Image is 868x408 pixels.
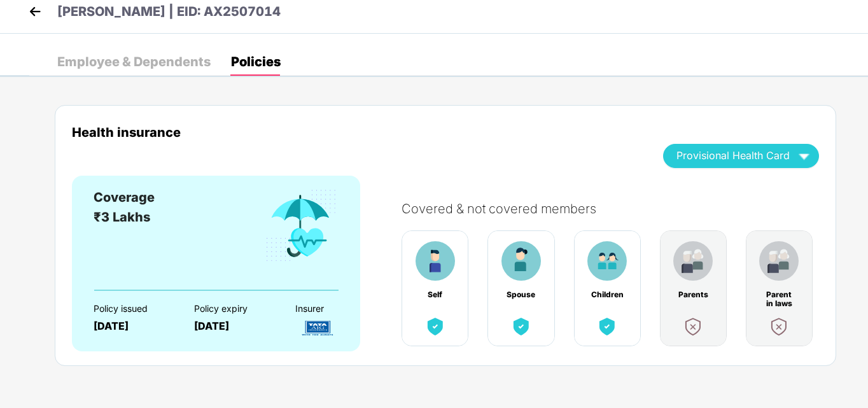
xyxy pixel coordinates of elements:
div: Coverage [94,188,155,208]
p: [PERSON_NAME] | EID: AX2507014 [57,2,281,22]
img: benefitCardImg [673,241,713,281]
img: benefitCardImg [596,315,619,338]
div: Parents [676,290,710,299]
div: Covered & not covered members [402,201,832,216]
img: benefitCardImg [767,315,790,338]
div: Policy issued [94,304,172,314]
img: benefitCardImg [587,241,627,281]
div: Insurer [295,304,374,314]
div: Policy expiry [194,304,272,314]
img: benefitCardImg [424,315,447,338]
div: Policies [231,55,281,68]
button: Provisional Health Card [663,144,819,168]
div: Children [591,290,624,299]
div: [DATE] [94,320,172,332]
img: benefitCardImg [510,315,533,338]
img: benefitCardImg [263,188,339,264]
div: Parent in laws [762,290,795,299]
img: benefitCardImg [759,241,799,281]
img: benefitCardImg [501,241,541,281]
div: Employee & Dependents [57,55,211,68]
img: wAAAAASUVORK5CYII= [793,144,815,167]
div: Health insurance [72,125,644,139]
div: Spouse [505,290,538,299]
img: benefitCardImg [416,241,455,281]
img: benefitCardImg [682,315,704,338]
div: Self [419,290,452,299]
img: InsurerLogo [295,317,340,339]
span: Provisional Health Card [676,152,790,159]
span: ₹3 Lakhs [94,209,150,225]
div: [DATE] [194,320,272,332]
img: back [25,2,45,21]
